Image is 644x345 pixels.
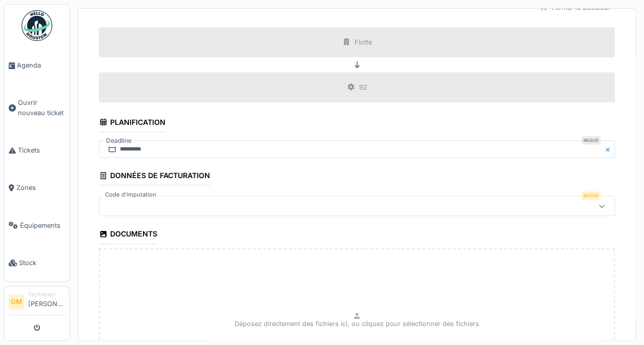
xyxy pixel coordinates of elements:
[19,258,65,268] span: Stock
[103,190,158,199] label: Code d'imputation
[99,226,157,244] div: Documents
[28,291,65,298] div: Technicien
[5,244,69,282] a: Stock
[355,37,372,47] div: Flotte
[18,145,65,155] span: Tickets
[18,98,65,117] span: Ouvrir nouveau ticket
[17,60,65,70] span: Agenda
[5,84,69,132] a: Ouvrir nouveau ticket
[99,115,165,132] div: Planification
[581,136,600,144] div: Requis
[105,135,133,146] label: Deadline
[16,183,65,192] span: Zones
[235,319,479,329] p: Déposez directement des fichiers ici, ou cliquez pour sélectionner des fichiers
[5,169,69,206] a: Zones
[20,221,65,230] span: Équipements
[5,207,69,244] a: Équipements
[5,47,69,84] a: Agenda
[5,132,69,169] a: Tickets
[581,191,600,200] div: Requis
[9,294,24,310] li: GM
[359,82,367,92] div: 92
[99,168,210,185] div: Données de facturation
[28,291,65,313] li: [PERSON_NAME]
[9,291,65,315] a: GM Technicien[PERSON_NAME]
[22,10,52,41] img: Badge_color-CXgf-gQk.svg
[604,140,615,158] button: Close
